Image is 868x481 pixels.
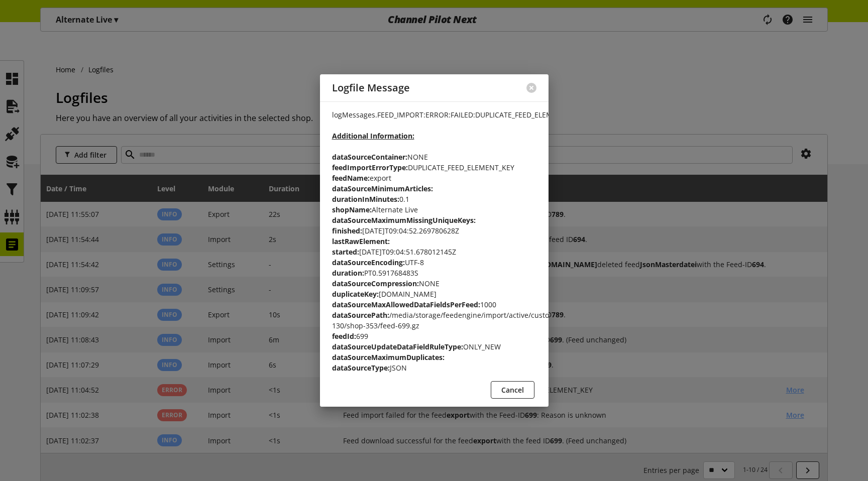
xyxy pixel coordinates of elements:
span: Cancel [501,385,524,395]
b: shopName: [332,205,372,214]
b: dataSourceContainer: [332,152,407,162]
b: feedName: [332,173,370,183]
b: duplicateKey: [332,289,379,299]
b: dataSourceMinimumArticles: [332,184,433,193]
b: feedId: [332,331,356,341]
b: Additional Information: [332,131,414,141]
b: dataSourceType: [332,363,390,373]
b: dataSourceMaximumMissingUniqueKeys: [332,215,476,225]
b: dataSourceCompression: [332,279,419,288]
button: Cancel [491,381,534,399]
b: lastRawElement: [332,236,390,246]
b: feedImportErrorType: [332,163,408,172]
b: duration: [332,268,364,278]
b: durationInMinutes: [332,194,399,204]
b: dataSourcePath: [332,310,389,320]
b: started: [332,247,359,257]
b: dataSourceMaxAllowedDataFieldsPerFeed: [332,300,480,309]
p: logMessages.FEED_IMPORT:ERROR:FAILED:DUPLICATE_FEED_ELEMENT_KEY NONE DUPLICATE_FEED_ELEMENT_KEY e... [332,109,536,373]
h2: Logfile Message [332,82,410,94]
b: finished: [332,226,362,235]
b: dataSourceMaximumDuplicates: [332,352,445,362]
b: dataSourceEncoding: [332,258,405,267]
b: dataSourceUpdateDataFieldRuleType: [332,342,463,351]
